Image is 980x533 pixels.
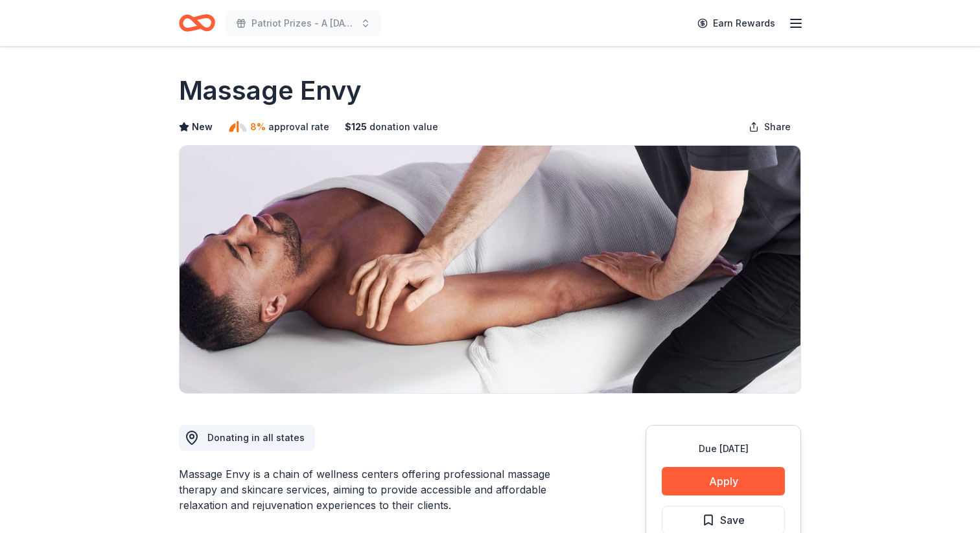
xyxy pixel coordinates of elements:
button: Patriot Prizes - A [DATE] Raffle [226,10,381,36]
button: Apply [662,467,785,495]
span: 8% [250,119,266,135]
span: approval rate [268,119,329,135]
span: Patriot Prizes - A [DATE] Raffle [251,16,355,31]
a: Home [179,8,215,38]
span: Share [764,119,791,135]
span: New [192,119,213,135]
span: Save [720,512,745,528]
span: Donating in all states [207,432,305,443]
span: donation value [369,119,438,135]
div: Due [DATE] [662,441,785,457]
h1: Massage Envy [179,73,362,109]
a: Earn Rewards [690,12,783,35]
div: Massage Envy is a chain of wellness centers offering professional massage therapy and skincare se... [179,466,583,513]
img: Image for Massage Envy [180,146,800,393]
span: $ 125 [345,119,367,135]
button: Share [738,114,801,140]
